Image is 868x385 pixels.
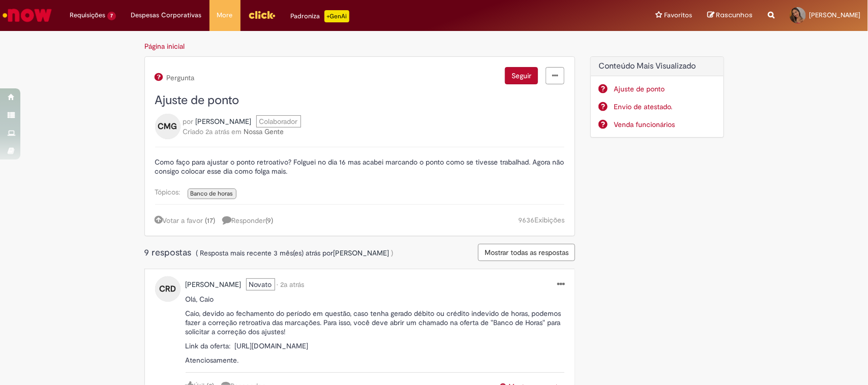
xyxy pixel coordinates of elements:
[144,247,194,259] span: 9 respostas
[274,248,321,258] time: 14/06/2025 14:09:56
[281,280,305,289] time: 05/07/2023 11:00:25
[246,278,275,291] span: Novato
[809,11,860,19] span: [PERSON_NAME]
[155,187,186,197] span: Tópicos:
[196,117,252,126] span: Caio Martins Guimaraes perfil
[505,67,538,84] button: Seguir
[716,10,753,20] span: Rascunhos
[392,248,394,258] span: )
[707,11,753,20] a: Rascunhos
[534,215,564,224] span: Exibições
[478,244,575,261] button: Mostrar todas as respostas
[232,127,242,136] span: em
[256,115,301,127] span: Colaborador
[546,67,564,84] a: menu Ações
[223,216,274,225] span: Responder
[281,280,305,289] span: 2a atrás
[196,116,252,126] a: Caio Martins Guimaraes perfil
[183,117,194,126] span: por
[207,216,214,225] span: 17
[186,341,565,350] p: Link da oferta: [URL][DOMAIN_NAME]
[188,188,236,199] a: Banco de horas
[206,127,230,136] span: 2a atrás
[291,10,349,22] div: Padroniza
[158,118,177,135] span: CMG
[277,280,279,289] span: •
[165,74,195,82] span: Pergunta
[557,279,564,290] a: menu Ações
[107,12,116,20] span: 7
[206,127,230,136] time: 04/04/2023 12:37:17
[145,42,185,51] a: Página inicial
[590,56,724,138] div: Conteúdo Mais Visualizado
[159,281,176,297] span: CRD
[196,248,394,258] span: ( Resposta mais recente por
[186,356,565,365] p: Atenciosamente.
[186,279,242,290] a: Carlene Rodrigues dos Santos perfil
[274,248,321,258] span: 3 mês(es) atrás
[664,10,692,20] span: Favoritos
[186,295,565,304] p: Olá, Caio
[183,127,204,136] span: Criado
[205,216,216,225] a: (17)
[191,189,233,198] span: Banco de horas
[334,248,390,258] a: Maikon Gaertner Vidal perfil
[614,119,716,130] a: Venda funcionários
[217,10,233,20] span: More
[70,10,105,20] span: Requisições
[223,215,279,226] a: 9 respostas, clique para responder
[155,284,181,293] a: CRD
[155,92,240,108] span: Ajuste de ponto
[334,248,390,258] span: Maikon Gaertner Vidal perfil
[155,157,565,176] p: Como faço para ajustar o ponto retroativo? Folguei no dia 16 mas acabei marcando o ponto como se ...
[485,248,568,257] span: Mostrar todas as respostas
[614,102,716,112] a: Envio de atestado.
[155,216,203,225] a: Votar a favor
[131,10,202,20] span: Despesas Corporativas
[518,215,534,224] span: 9636
[614,84,716,94] a: Ajuste de ponto
[266,216,274,225] span: ( )
[267,216,272,225] span: 9
[248,7,276,22] img: click_logo_yellow_360x200.png
[324,10,349,22] p: +GenAi
[186,309,565,336] p: Caio, devido ao fechamento do período em questão, caso tenha gerado débito ou crédito indevido de...
[598,62,716,71] h2: Conteúdo Mais Visualizado
[155,121,181,131] a: CMG
[1,5,53,25] img: ServiceNow
[244,127,284,136] a: Nossa Gente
